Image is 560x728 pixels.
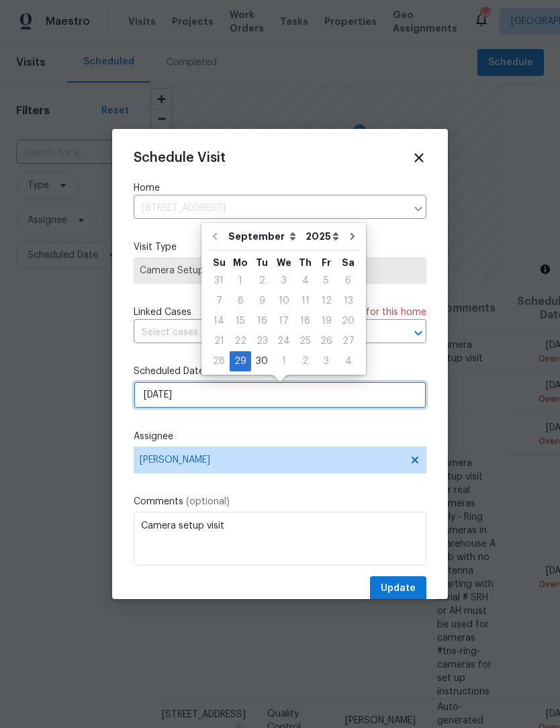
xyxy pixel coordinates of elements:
[251,311,273,331] div: Tue Sep 16 2025
[337,331,359,351] div: Sat Sep 27 2025
[251,291,273,311] div: Tue Sep 09 2025
[208,352,230,371] div: 28
[251,331,273,351] div: Tue Sep 23 2025
[208,351,230,371] div: Sun Sep 28 2025
[316,271,337,291] div: Fri Sep 05 2025
[273,271,295,291] div: Wed Sep 03 2025
[230,312,251,330] div: 15
[316,352,337,371] div: 3
[295,271,316,291] div: Thu Sep 04 2025
[251,312,273,330] div: 16
[134,512,426,565] textarea: Camera setup visit
[295,352,316,371] div: 2
[230,311,251,331] div: Mon Sep 15 2025
[273,311,295,331] div: Wed Sep 17 2025
[134,365,426,378] label: Scheduled Date
[302,226,342,246] select: Year
[316,271,337,290] div: 5
[208,332,230,351] div: 21
[342,223,363,250] button: Go to next month
[337,352,359,371] div: 4
[208,331,230,351] div: Sun Sep 21 2025
[134,240,426,254] label: Visit Type
[186,497,230,506] span: (optional)
[205,223,225,250] button: Go to previous month
[233,258,248,267] abbr: Monday
[251,332,273,351] div: 23
[337,351,359,371] div: Sat Oct 04 2025
[273,332,295,351] div: 24
[213,258,226,267] abbr: Sunday
[251,352,273,371] div: 30
[230,332,251,351] div: 22
[322,258,331,267] abbr: Friday
[208,311,230,331] div: Sun Sep 14 2025
[273,291,295,311] div: Wed Sep 10 2025
[273,291,295,310] div: 10
[140,455,403,465] span: [PERSON_NAME]
[251,271,273,291] div: Tue Sep 02 2025
[337,311,359,331] div: Sat Sep 20 2025
[295,311,316,331] div: Thu Sep 18 2025
[251,271,273,290] div: 2
[273,271,295,290] div: 3
[134,322,389,343] input: Select cases
[316,311,337,331] div: Fri Sep 19 2025
[337,291,359,310] div: 13
[295,271,316,290] div: 4
[295,291,316,310] div: 11
[134,198,406,219] input: Enter in an address
[256,258,268,267] abbr: Tuesday
[316,331,337,351] div: Fri Sep 26 2025
[337,291,359,311] div: Sat Sep 13 2025
[370,576,426,601] button: Update
[409,324,428,343] button: Open
[230,352,251,371] div: 29
[381,580,416,597] span: Update
[134,381,426,408] input: M/D/YYYY
[337,271,359,291] div: Sat Sep 06 2025
[208,312,230,330] div: 14
[251,351,273,371] div: Tue Sep 30 2025
[134,151,226,165] span: Schedule Visit
[230,331,251,351] div: Mon Sep 22 2025
[295,331,316,351] div: Thu Sep 25 2025
[273,351,295,371] div: Wed Oct 01 2025
[208,271,230,291] div: Sun Aug 31 2025
[273,312,295,330] div: 17
[134,430,426,443] label: Assignee
[295,332,316,351] div: 25
[208,291,230,310] div: 7
[134,495,426,508] label: Comments
[337,271,359,290] div: 6
[273,352,295,371] div: 1
[295,351,316,371] div: Thu Oct 02 2025
[316,312,337,330] div: 19
[230,351,251,371] div: Mon Sep 29 2025
[134,306,191,319] span: Linked Cases
[225,226,302,246] select: Month
[316,291,337,311] div: Fri Sep 12 2025
[412,150,426,165] span: Close
[208,271,230,290] div: 31
[337,332,359,351] div: 27
[273,331,295,351] div: Wed Sep 24 2025
[342,258,355,267] abbr: Saturday
[230,291,251,310] div: 8
[208,291,230,311] div: Sun Sep 07 2025
[134,181,426,195] label: Home
[316,332,337,351] div: 26
[295,312,316,330] div: 18
[299,258,312,267] abbr: Thursday
[140,264,420,277] span: Camera Setup
[230,291,251,311] div: Mon Sep 08 2025
[316,291,337,310] div: 12
[230,271,251,291] div: Mon Sep 01 2025
[295,291,316,311] div: Thu Sep 11 2025
[251,291,273,310] div: 9
[277,258,291,267] abbr: Wednesday
[316,351,337,371] div: Fri Oct 03 2025
[337,312,359,330] div: 20
[230,271,251,290] div: 1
